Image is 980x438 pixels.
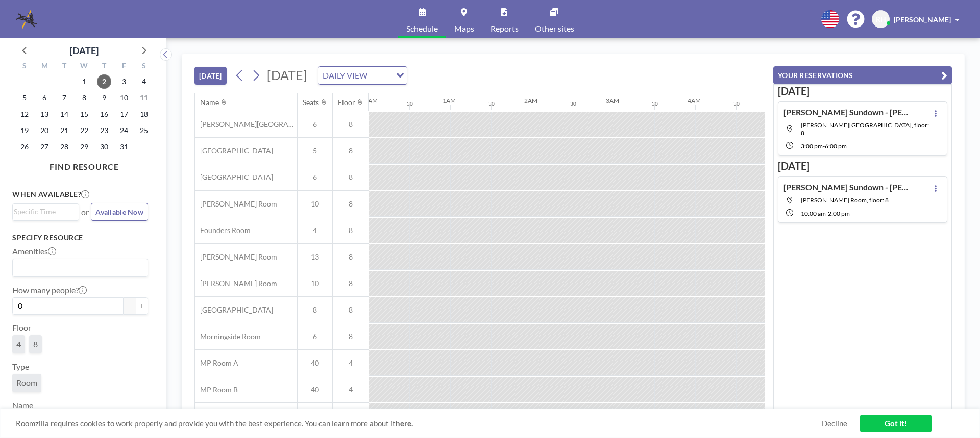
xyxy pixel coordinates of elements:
div: [DATE] [70,43,99,58]
span: 4 [333,358,369,368]
a: Got it! [860,415,932,432]
span: 8 [333,332,369,341]
span: Friday, October 24, 2025 [117,123,131,138]
span: Monday, October 27, 2025 [37,140,52,154]
span: - [823,142,825,150]
h3: [DATE] [778,160,947,172]
span: Wednesday, October 22, 2025 [77,123,91,138]
div: S [134,60,154,73]
span: DAILY VIEW [321,69,370,82]
div: 12AM [361,97,378,105]
div: M [35,60,55,73]
span: Saturday, October 25, 2025 [137,123,151,138]
div: 30 [407,100,413,107]
span: 6 [298,173,332,182]
span: Thursday, October 16, 2025 [97,107,111,121]
h4: FIND RESOURCE [12,158,156,172]
span: 40 [298,358,332,368]
span: Friday, October 31, 2025 [117,140,131,154]
a: Decline [822,419,847,428]
span: Maps [454,24,474,33]
span: 8 [333,146,369,156]
span: [GEOGRAPHIC_DATA] [195,146,273,156]
span: MP Room A [195,358,238,368]
input: Search for option [371,69,390,82]
span: 6 [298,332,332,341]
span: Tuesday, October 28, 2025 [57,140,71,154]
span: Saturday, October 18, 2025 [137,107,151,121]
span: 5 [298,146,332,156]
span: 8 [333,173,369,182]
span: RH [876,15,886,24]
label: Type [12,362,29,372]
span: [PERSON_NAME] Room [195,252,277,262]
span: 13 [298,252,332,262]
span: 10 [298,199,332,209]
label: Amenities [12,246,56,256]
span: 8 [333,279,369,288]
a: here. [396,419,413,428]
img: organization-logo [16,9,37,30]
div: Floor [338,98,355,107]
span: - [826,210,828,217]
span: Reports [491,24,519,33]
h4: [PERSON_NAME] Sundown - [PERSON_NAME] Depo (MHM) [783,182,911,192]
span: [GEOGRAPHIC_DATA] [195,173,273,182]
button: + [136,297,148,315]
label: How many people? [12,285,87,295]
span: 8 [333,252,369,262]
span: [PERSON_NAME] Room [195,199,277,209]
div: 1AM [443,97,456,105]
div: 30 [488,100,495,107]
h4: [PERSON_NAME] Sundown - [PERSON_NAME] Depo Prep Meeting (MHM) [783,107,911,117]
span: Monday, October 6, 2025 [37,91,52,105]
span: Thursday, October 23, 2025 [97,123,111,138]
span: 40 [298,385,332,394]
div: Search for option [318,67,407,84]
div: W [75,60,94,73]
span: 4 [333,385,369,394]
span: Available Now [95,208,143,216]
div: Search for option [13,204,79,219]
span: Schedule [406,24,438,33]
span: Roomzilla requires cookies to work properly and provide you with the best experience. You can lea... [16,419,822,428]
span: 8 [33,339,38,349]
div: Seats [303,98,319,107]
button: [DATE] [194,67,227,85]
span: 4 [16,339,21,349]
span: 10 [298,279,332,288]
span: Friday, October 10, 2025 [117,91,131,105]
span: Monday, October 20, 2025 [37,123,52,138]
div: T [94,60,114,73]
span: [PERSON_NAME] Room [195,279,277,288]
span: 8 [298,305,332,315]
div: F [114,60,134,73]
span: Wednesday, October 15, 2025 [77,107,91,121]
span: 10:00 AM [801,210,826,217]
span: Tuesday, October 21, 2025 [57,123,71,138]
span: Thursday, October 2, 2025 [97,74,111,89]
button: YOUR RESERVATIONS [773,66,952,84]
div: 30 [733,100,740,107]
span: Wednesday, October 8, 2025 [77,91,91,105]
span: Sunday, October 26, 2025 [17,140,32,154]
div: 2AM [524,97,537,105]
span: MP Room B [195,385,238,394]
span: Friday, October 3, 2025 [117,74,131,89]
span: [PERSON_NAME] [894,15,951,24]
span: or [81,207,89,217]
input: Search for option [14,206,73,217]
span: Saturday, October 4, 2025 [137,74,151,89]
span: Sunday, October 19, 2025 [17,123,32,138]
span: 4 [298,226,332,235]
span: Wednesday, October 29, 2025 [77,140,91,154]
span: Thursday, October 30, 2025 [97,140,111,154]
label: Name [12,400,33,410]
span: Friday, October 17, 2025 [117,107,131,121]
span: Room [16,378,37,388]
span: Thursday, October 9, 2025 [97,91,111,105]
h3: Specify resource [12,233,148,242]
span: Other sites [535,24,574,33]
span: 8 [333,199,369,209]
span: Ansley Room, floor: 8 [801,121,929,137]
